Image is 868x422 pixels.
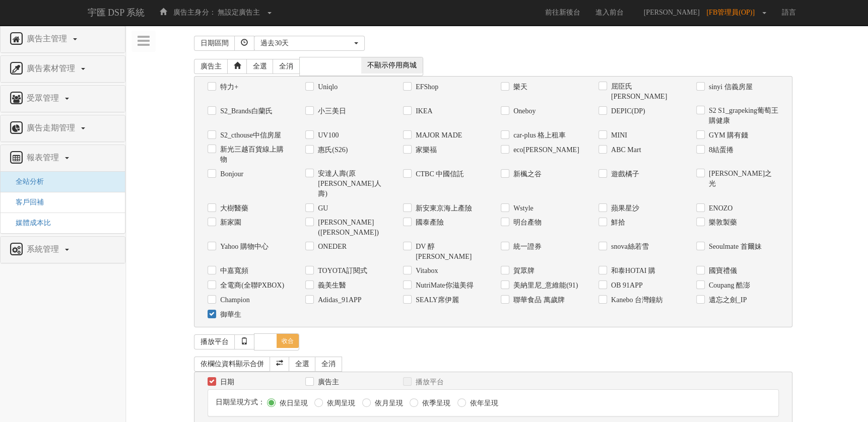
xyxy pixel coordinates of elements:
label: 遊戲橘子 [609,169,639,179]
label: S2 S1_grapeking葡萄王購健康 [706,106,779,126]
label: 蘋果星沙 [609,203,639,214]
a: 受眾管理 [8,91,117,107]
span: 受眾管理 [24,94,64,102]
label: GU [315,203,328,214]
label: MAJOR MADE [413,130,462,140]
label: 新楓之谷 [511,169,542,179]
label: TOYOTA訂閱式 [315,266,367,276]
label: 美納里尼_意維能(91) [511,280,578,291]
label: [PERSON_NAME]([PERSON_NAME]) [315,218,388,238]
a: 全站分析 [8,178,44,185]
label: 安達人壽(原[PERSON_NAME]人壽) [315,169,388,199]
a: 系統管理 [8,242,117,258]
label: Kanebo 台灣鐘紡 [609,295,663,305]
span: [PERSON_NAME] [639,9,705,16]
label: 樂天 [511,82,527,92]
label: 御華生 [218,310,241,320]
span: 無設定廣告主 [218,9,260,16]
label: 依年呈現 [468,398,498,408]
label: 特力+ [218,82,238,92]
label: 新光三越百貨線上購物 [218,145,290,165]
label: 依日呈現 [277,398,308,408]
button: 過去30天 [254,36,365,51]
label: Yahoo 購物中心 [218,242,268,252]
label: 樂敦製藥 [706,218,737,228]
label: OB 91APP [609,280,643,291]
label: Oneboy [511,106,536,116]
label: SEALY席伊麗 [413,295,459,305]
a: 全選 [289,357,316,372]
label: 統一證券 [511,242,542,252]
label: IKEA [413,106,432,116]
label: Bonjour [218,169,243,179]
label: eco[PERSON_NAME] [511,145,579,155]
label: 家樂福 [413,145,437,155]
label: 國泰產險 [413,218,444,228]
label: 小三美日 [315,106,346,116]
label: MINI [609,130,627,140]
label: 鮮拾 [609,218,625,228]
a: 廣告走期管理 [8,120,117,136]
label: 賀眾牌 [511,266,535,276]
span: [FB管理員(OP)] [706,9,760,16]
label: 屈臣氏[PERSON_NAME] [609,82,681,102]
label: 和泰HOTAI 購 [609,266,655,276]
label: 8結蛋捲 [706,145,733,155]
div: 過去30天 [260,38,352,48]
label: 中嘉寬頻 [218,266,248,276]
a: 廣告主管理 [8,31,117,47]
label: EFShop [413,82,438,92]
label: 惠氏(S26) [315,145,348,155]
label: GYM 購有錢 [706,130,748,140]
label: 新家園 [218,218,241,228]
span: 廣告主身分： [173,9,216,16]
label: 遺忘之劍_IP [706,295,747,305]
label: DEPIC(DP) [609,106,645,116]
a: 媒體成本比 [8,219,51,227]
label: S2_Brands白蘭氏 [218,106,272,116]
label: 新安東京海上產險 [413,203,472,214]
label: 依周呈現 [324,398,355,408]
span: 廣告走期管理 [24,123,80,132]
label: 依月呈現 [372,398,403,408]
label: Champion [218,295,249,305]
a: 廣告素材管理 [8,61,117,77]
label: 聯華食品 萬歲牌 [511,295,565,305]
label: Vitabox [413,266,438,276]
label: ONEDER [315,242,347,252]
label: snova絲若雪 [609,242,649,252]
label: car-plus 格上租車 [511,130,566,140]
label: 全電商(全聯PXBOX) [218,280,284,291]
label: ABC Mart [609,145,641,155]
label: sinyi 信義房屋 [706,82,753,92]
span: 系統管理 [24,245,64,253]
a: 全選 [246,59,274,74]
a: 全消 [315,357,342,372]
label: CTBC 中國信託 [413,169,464,179]
label: 日期 [218,377,234,387]
label: Adidas_91APP [315,295,361,305]
a: 客戶回補 [8,198,44,206]
label: Wstyle [511,203,533,214]
span: 收合 [277,334,299,348]
span: 日期呈現方式： [216,398,265,406]
label: DV 醇[PERSON_NAME] [413,242,486,262]
label: Coupang 酷澎 [706,280,750,291]
span: 廣告主管理 [24,34,72,43]
label: 義美生醫 [315,280,346,291]
label: S2_cthouse中信房屋 [218,130,281,140]
label: 廣告主 [315,377,339,387]
span: 廣告素材管理 [24,64,80,73]
label: UV100 [315,130,339,140]
label: 播放平台 [413,377,444,387]
label: 國寶禮儀 [706,266,737,276]
label: Seoulmate 首爾妹 [706,242,762,252]
label: [PERSON_NAME]之光 [706,169,779,189]
label: 明台產物 [511,218,542,228]
label: 依季呈現 [420,398,450,408]
span: 不顯示停用商城 [361,57,423,74]
label: 大樹醫藥 [218,203,248,214]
